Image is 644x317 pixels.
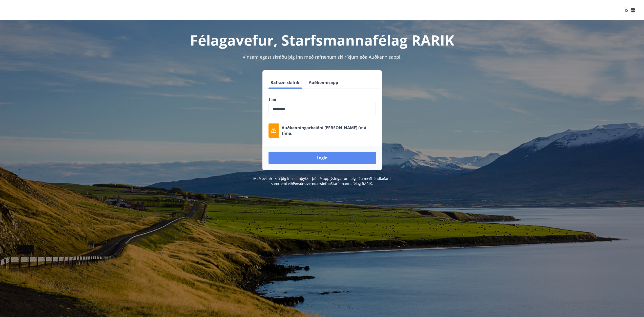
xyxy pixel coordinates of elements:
button: Auðkennisapp [307,76,340,89]
button: ÍS [622,6,638,15]
span: Vinsamlegast skráðu þig inn með rafrænum skilríkjum eða Auðkennisappi. [243,54,402,60]
span: Með því að skrá þig inn samþykkir þú að upplýsingar um þig séu meðhöndlaðar í samræmi við Starfsm... [253,176,391,186]
p: Auðkenningarbeiðni [PERSON_NAME] út á tíma. [282,125,376,136]
button: Login [268,152,376,164]
h1: Félagavefur, Starfsmannafélag RARIK [146,30,498,50]
a: Persónuverndarstefna [293,181,331,186]
button: Rafræn skilríki [268,76,303,89]
label: Sími [268,97,376,102]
